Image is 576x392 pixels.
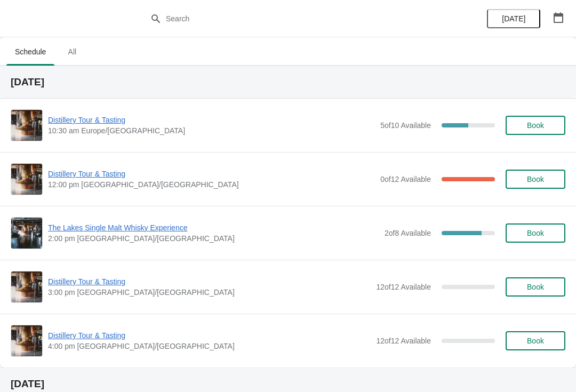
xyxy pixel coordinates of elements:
[48,169,375,179] span: Distillery Tour & Tasting
[48,233,379,244] span: 2:00 pm [GEOGRAPHIC_DATA]/[GEOGRAPHIC_DATA]
[502,14,525,23] span: [DATE]
[376,337,431,345] span: 12 of 12 Available
[527,229,544,237] span: Book
[380,175,431,183] span: 0 of 12 Available
[48,330,371,341] span: Distillery Tour & Tasting
[527,121,544,130] span: Book
[506,116,565,135] button: Book
[527,283,544,291] span: Book
[376,283,431,291] span: 12 of 12 Available
[506,331,565,350] button: Book
[48,179,375,190] span: 12:00 pm [GEOGRAPHIC_DATA]/[GEOGRAPHIC_DATA]
[11,325,42,356] img: Distillery Tour & Tasting | | 4:00 pm Europe/London
[48,287,371,298] span: 3:00 pm [GEOGRAPHIC_DATA]/[GEOGRAPHIC_DATA]
[6,42,54,61] span: Schedule
[11,164,42,195] img: Distillery Tour & Tasting | | 12:00 pm Europe/London
[59,42,85,61] span: All
[527,175,544,183] span: Book
[165,9,432,28] input: Search
[11,271,42,302] img: Distillery Tour & Tasting | | 3:00 pm Europe/London
[11,379,565,389] h2: [DATE]
[506,223,565,243] button: Book
[385,229,431,237] span: 2 of 8 Available
[11,77,565,87] h2: [DATE]
[11,218,42,249] img: The Lakes Single Malt Whisky Experience | | 2:00 pm Europe/London
[506,170,565,189] button: Book
[11,110,42,141] img: Distillery Tour & Tasting | | 10:30 am Europe/London
[380,121,431,130] span: 5 of 10 Available
[48,125,375,136] span: 10:30 am Europe/[GEOGRAPHIC_DATA]
[48,276,371,287] span: Distillery Tour & Tasting
[48,222,379,233] span: The Lakes Single Malt Whisky Experience
[506,277,565,297] button: Book
[48,341,371,351] span: 4:00 pm [GEOGRAPHIC_DATA]/[GEOGRAPHIC_DATA]
[527,337,544,345] span: Book
[487,9,540,28] button: [DATE]
[48,115,375,125] span: Distillery Tour & Tasting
